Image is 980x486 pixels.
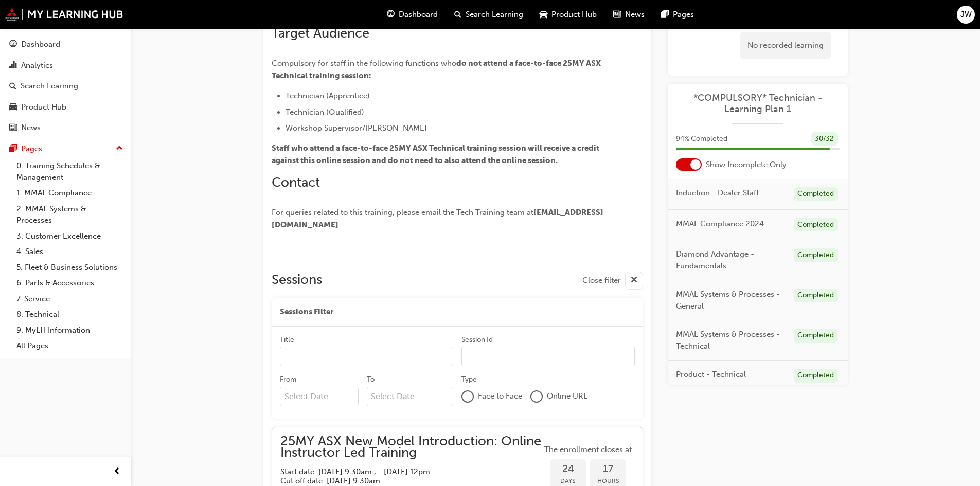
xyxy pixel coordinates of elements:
[338,220,341,229] span: .
[676,133,727,145] span: 94 % Completed
[9,103,17,112] span: car-icon
[12,185,127,201] a: 1. MMAL Compliance
[550,463,586,475] span: 24
[676,369,746,381] span: Product - Technical
[272,208,533,217] span: For queries related to this training, please email the Tech Training team at
[653,4,702,25] a: pages-iconPages
[280,374,296,385] div: From
[582,272,643,290] button: Close filter
[551,9,597,21] span: Product Hub
[272,25,369,41] span: Target Audience
[4,139,127,158] button: Pages
[4,56,127,75] a: Analytics
[454,8,461,21] span: search-icon
[12,201,127,228] a: 2. MMAL Systems & Processes
[272,272,322,290] h2: Sessions
[399,9,438,21] span: Dashboard
[461,374,477,385] div: Type
[478,390,522,402] span: Face to Face
[613,8,621,21] span: news-icon
[272,143,601,165] span: Staff who attend a face-to-face 25MY ASX Technical training session will receive a credit against...
[12,322,127,338] a: 9. MyLH Information
[367,374,375,385] div: To
[605,4,653,25] a: news-iconNews
[740,32,831,59] div: No recorded learning
[12,228,127,244] a: 3. Customer Excellence
[531,4,605,25] a: car-iconProduct Hub
[446,4,531,25] a: search-iconSearch Learning
[21,80,78,92] div: Search Learning
[12,244,127,260] a: 4. Sales
[582,275,621,286] span: Close filter
[542,444,634,456] span: The enrollment closes at
[280,476,525,485] h5: Cut off date: [DATE] 9:30am
[960,9,972,21] span: JW
[286,91,370,100] span: Technician (Apprentice)
[706,159,787,171] span: Show Incomplete Only
[272,59,456,68] span: Compulsory for staff in the following functions who
[9,82,16,91] span: search-icon
[387,8,395,21] span: guage-icon
[9,40,17,49] span: guage-icon
[794,369,838,383] div: Completed
[676,329,786,352] span: MMAL Systems & Processes - Technical
[21,143,42,155] div: Pages
[367,387,454,406] input: To
[676,289,786,312] span: MMAL Systems & Processes - General
[4,77,127,96] a: Search Learning
[661,8,669,21] span: pages-icon
[280,347,453,366] input: Title
[280,436,542,459] span: 25MY ASX New Model Introduction: Online Instructor Led Training
[280,335,294,345] div: Title
[9,145,17,154] span: pages-icon
[794,329,838,343] div: Completed
[272,174,320,190] span: Contact
[9,123,17,133] span: news-icon
[4,33,127,139] button: DashboardAnalyticsSearch LearningProduct HubNews
[4,98,127,117] a: Product Hub
[12,275,127,291] a: 6. Parts & Accessories
[12,260,127,276] a: 5. Fleet & Business Solutions
[21,60,53,71] div: Analytics
[461,347,635,366] input: Session Id
[630,274,638,287] span: cross-icon
[9,61,17,70] span: chart-icon
[4,118,127,137] a: News
[12,291,127,307] a: 7. Service
[280,467,525,476] h5: Start date: [DATE] 9:30am , - [DATE] 12pm
[280,306,333,318] span: Sessions Filter
[794,187,838,201] div: Completed
[547,390,587,402] span: Online URL
[794,248,838,262] div: Completed
[540,8,547,21] span: car-icon
[466,9,523,21] span: Search Learning
[21,122,41,134] div: News
[811,132,838,146] div: 30 / 32
[116,142,123,155] span: up-icon
[286,123,427,133] span: Workshop Supervisor/[PERSON_NAME]
[673,9,694,21] span: Pages
[461,335,493,345] div: Session Id
[676,92,840,115] a: *COMPULSORY* Technician - Learning Plan 1
[12,338,127,354] a: All Pages
[794,289,838,302] div: Completed
[5,8,123,21] img: mmal
[676,248,786,272] span: Diamond Advantage - Fundamentals
[12,307,127,322] a: 8. Technical
[590,463,626,475] span: 17
[12,158,127,185] a: 0. Training Schedules & Management
[21,39,60,50] div: Dashboard
[21,101,66,113] div: Product Hub
[379,4,446,25] a: guage-iconDashboard
[4,35,127,54] a: Dashboard
[280,387,359,406] input: From
[113,465,121,478] span: prev-icon
[676,218,764,230] span: MMAL Compliance 2024
[676,187,759,199] span: Induction - Dealer Staff
[286,107,364,117] span: Technician (Qualified)
[957,6,975,24] button: JW
[794,218,838,232] div: Completed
